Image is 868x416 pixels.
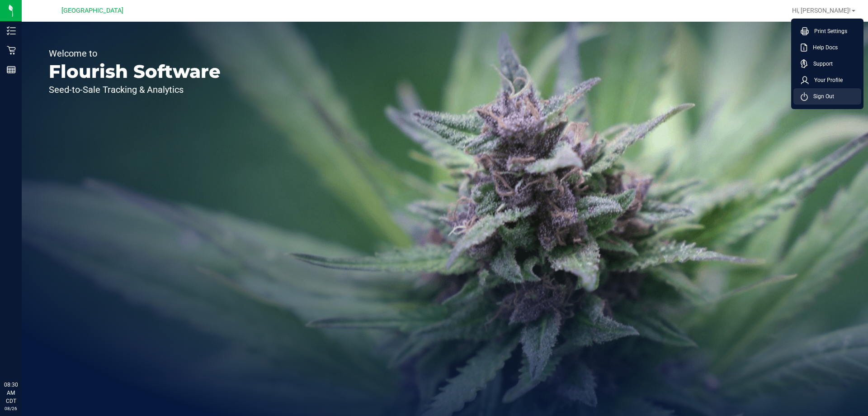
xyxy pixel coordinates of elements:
span: [GEOGRAPHIC_DATA] [61,7,123,14]
span: Hi, [PERSON_NAME]! [792,7,851,14]
p: 08:30 AM CDT [4,381,18,405]
inline-svg: Reports [7,65,16,74]
span: Help Docs [807,43,838,52]
p: 08/26 [4,405,18,412]
a: Support [801,59,858,68]
span: Support [808,59,833,68]
span: Print Settings [809,27,847,36]
p: Welcome to [49,49,221,58]
p: Seed-to-Sale Tracking & Analytics [49,85,221,94]
inline-svg: Retail [7,46,16,55]
span: Your Profile [809,76,843,85]
span: Sign Out [808,92,834,101]
a: Help Docs [801,43,858,52]
inline-svg: Inventory [7,26,16,35]
p: Flourish Software [49,62,221,81]
li: Sign Out [793,88,861,105]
